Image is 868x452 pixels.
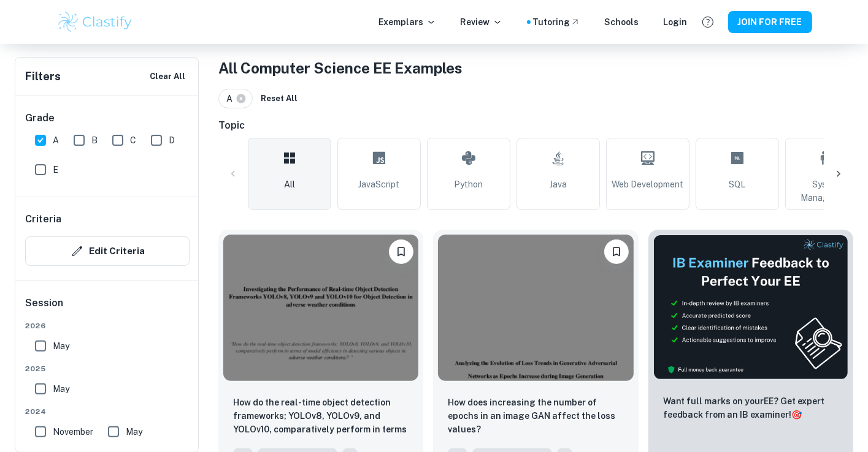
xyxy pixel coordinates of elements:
[218,118,853,133] h6: Topic
[438,235,633,381] img: Computer Science EE example thumbnail: How does increasing the number of epochs
[53,163,58,176] span: E
[53,339,69,353] span: May
[605,15,639,29] a: Schools
[461,15,502,29] p: Review
[126,425,142,439] span: May
[25,406,190,417] span: 2024
[130,134,136,147] span: C
[697,12,718,32] button: Help and Feedback
[379,15,436,29] p: Exemplars
[25,111,190,126] h6: Grade
[53,382,69,396] span: May
[389,239,413,264] button: Please log in to bookmark exemplars
[147,67,188,86] button: Clear All
[728,11,812,33] button: JOIN FOR FREE
[91,134,98,147] span: B
[25,296,190,320] h6: Session
[53,134,59,147] span: A
[284,178,295,191] span: All
[25,212,61,227] h6: Criteria
[359,178,400,191] span: JavaScript
[218,89,253,108] div: A
[792,410,802,420] span: 🎯
[729,178,746,191] span: SQL
[604,239,629,264] button: Please log in to bookmark exemplars
[169,134,175,147] span: D
[56,10,134,34] img: Clastify logo
[455,178,483,191] span: Python
[550,178,567,191] span: Java
[612,178,684,191] span: Web Development
[25,320,190,331] span: 2026
[218,57,853,79] h1: All Computer Science EE Examples
[25,236,190,266] button: Edit Criteria
[25,363,190,374] span: 2025
[233,396,409,437] p: How do the real-time object detection frameworks; YOLOv8, YOLOv9, and YOLOv10, comparatively perf...
[53,425,93,439] span: November
[791,178,863,205] span: System Management
[226,92,238,105] span: A
[448,396,623,436] p: How does increasing the number of epochs in an image GAN affect the loss values?
[663,394,839,421] p: Want full marks on your EE ? Get expert feedback from an IB examiner!
[25,68,61,85] h6: Filters
[258,89,301,108] button: Reset All
[533,15,580,29] a: Tutoring
[223,235,418,381] img: Computer Science EE example thumbnail: How do the real-time object detection fr
[653,235,848,380] img: Thumbnail
[664,15,688,29] a: Login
